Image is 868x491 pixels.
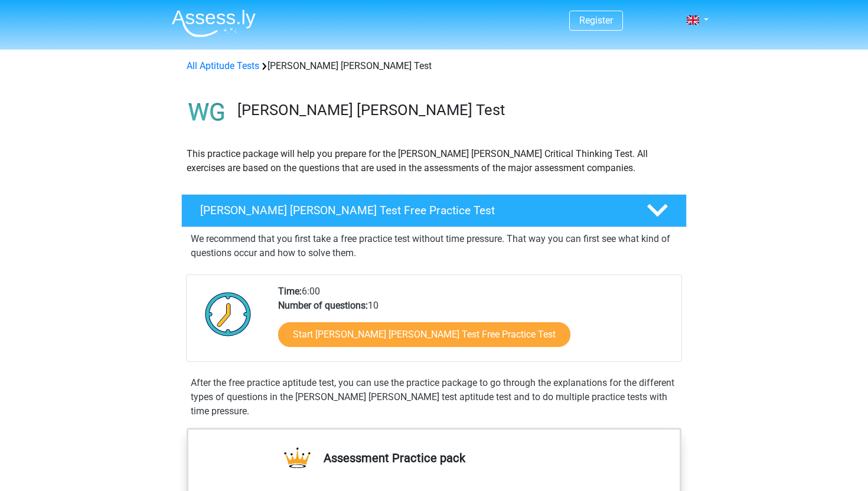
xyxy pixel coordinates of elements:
a: Start [PERSON_NAME] [PERSON_NAME] Test Free Practice Test [278,322,570,347]
div: [PERSON_NAME] [PERSON_NAME] Test [182,59,686,73]
h4: [PERSON_NAME] [PERSON_NAME] Test Free Practice Test [200,204,628,217]
h3: [PERSON_NAME] [PERSON_NAME] Test [237,101,677,119]
img: watson glaser test [182,87,232,138]
div: After the free practice aptitude test, you can use the practice package to go through the explana... [186,376,682,418]
a: All Aptitude Tests [187,60,259,71]
p: We recommend that you first take a free practice test without time pressure. That way you can fir... [191,232,677,260]
img: Clock [198,284,258,343]
img: Assessly [172,9,256,37]
p: This practice package will help you prepare for the [PERSON_NAME] [PERSON_NAME] Critical Thinking... [187,147,681,175]
b: Time: [278,286,302,297]
a: [PERSON_NAME] [PERSON_NAME] Test Free Practice Test [177,194,691,227]
div: 6:00 10 [269,284,681,361]
a: Register [579,15,613,26]
b: Number of questions: [278,300,368,311]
